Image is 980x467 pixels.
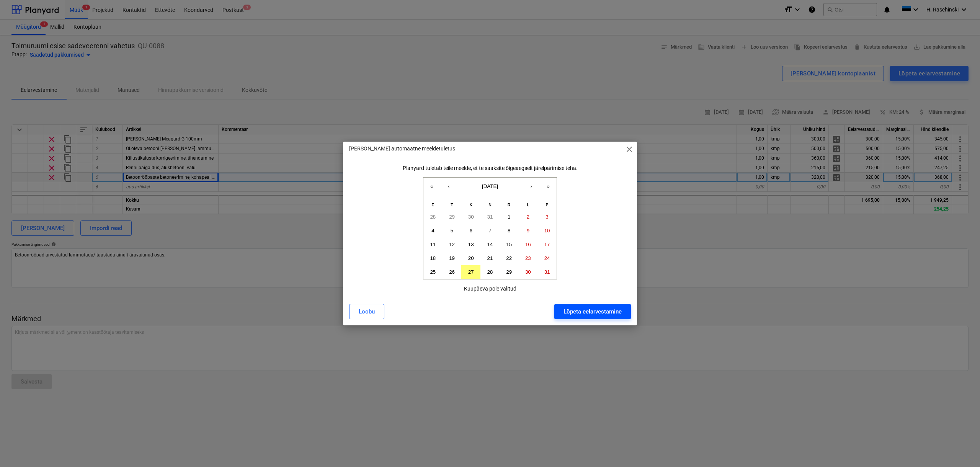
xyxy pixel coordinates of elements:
[500,224,519,238] button: 8. august 2025
[482,183,498,189] span: [DATE]
[449,269,455,275] abbr: 26. august 2025
[443,265,462,279] button: 26. august 2025
[359,307,375,317] div: Loobu
[527,228,529,233] abbr: 9. august 2025
[449,242,455,247] abbr: 12. august 2025
[468,255,474,261] abbr: 20. august 2025
[423,224,443,238] button: 4. august 2025
[537,238,557,251] button: 17. august 2025
[443,251,462,265] button: 19. august 2025
[487,214,493,220] abbr: 31. juuli 2025
[423,210,443,224] button: 28. juuli 2025
[519,238,538,251] button: 16. august 2025
[470,228,472,233] abbr: 6. august 2025
[554,304,631,319] button: Lõpeta eelarvestamine
[488,202,492,207] abbr: neljapäev
[519,251,538,265] button: 23. august 2025
[546,214,548,220] abbr: 3. august 2025
[508,228,510,233] abbr: 8. august 2025
[431,228,434,233] abbr: 4. august 2025
[487,242,493,247] abbr: 14. august 2025
[480,265,500,279] button: 28. august 2025
[519,210,538,224] button: 2. august 2025
[544,269,550,275] abbr: 31. august 2025
[500,251,519,265] button: 22. august 2025
[487,269,493,275] abbr: 28. august 2025
[430,214,436,220] abbr: 28. juuli 2025
[430,242,436,247] abbr: 11. august 2025
[440,178,457,194] button: ‹
[500,265,519,279] button: 29. august 2025
[527,214,529,220] abbr: 2. august 2025
[423,238,443,251] button: 11. august 2025
[480,251,500,265] button: 21. august 2025
[527,202,529,207] abbr: laupäev
[625,145,634,154] span: close
[423,251,443,265] button: 18. august 2025
[487,255,493,261] abbr: 21. august 2025
[544,255,550,261] abbr: 24. august 2025
[525,255,531,261] abbr: 23. august 2025
[523,178,540,194] button: ›
[468,269,474,275] abbr: 27. august 2025
[508,202,511,207] abbr: reede
[423,265,443,279] button: 25. august 2025
[544,228,550,233] abbr: 10. august 2025
[443,210,462,224] button: 29. juuli 2025
[537,265,557,279] button: 31. august 2025
[500,210,519,224] button: 1. august 2025
[525,242,531,247] abbr: 16. august 2025
[546,202,549,207] abbr: pühapäev
[461,251,480,265] button: 20. august 2025
[537,224,557,238] button: 10. august 2025
[468,242,474,247] abbr: 13. august 2025
[451,202,453,207] abbr: teisipäev
[519,265,538,279] button: 30. august 2025
[423,178,440,194] button: «
[461,238,480,251] button: 13. august 2025
[449,255,455,261] abbr: 19. august 2025
[403,165,578,171] div: Planyard tuletab teile meelde, et te saaksite õigeaegselt järelpärimise teha.
[430,255,436,261] abbr: 18. august 2025
[349,145,455,153] p: [PERSON_NAME] automaatne meeldetuletus
[430,269,436,275] abbr: 25. august 2025
[457,178,523,194] button: [DATE]
[480,210,500,224] button: 31. juuli 2025
[461,265,480,279] button: 27. august 2025
[468,214,474,220] abbr: 30. juuli 2025
[506,242,512,247] abbr: 15. august 2025
[537,210,557,224] button: 3. august 2025
[563,307,622,317] div: Lõpeta eelarvestamine
[500,238,519,251] button: 15. august 2025
[540,178,557,194] button: »
[519,224,538,238] button: 9. august 2025
[443,238,462,251] button: 12. august 2025
[461,224,480,238] button: 6. august 2025
[449,214,455,220] abbr: 29. juuli 2025
[506,255,512,261] abbr: 22. august 2025
[488,228,491,233] abbr: 7. august 2025
[544,242,550,247] abbr: 17. august 2025
[349,304,384,319] button: Loobu
[464,286,516,292] div: Kuupäeva pole valitud
[480,224,500,238] button: 7. august 2025
[431,202,434,207] abbr: esmaspäev
[443,224,462,238] button: 5. august 2025
[461,210,480,224] button: 30. juuli 2025
[480,238,500,251] button: 14. august 2025
[451,228,453,233] abbr: 5. august 2025
[506,269,512,275] abbr: 29. august 2025
[525,269,531,275] abbr: 30. august 2025
[469,202,472,207] abbr: kolmapäev
[537,251,557,265] button: 24. august 2025
[508,214,510,220] abbr: 1. august 2025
